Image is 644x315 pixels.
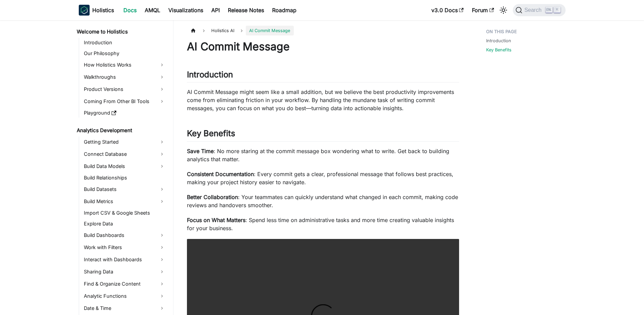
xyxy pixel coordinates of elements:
[498,5,509,16] button: Switch between dark and light mode (currently light mode)
[82,72,167,82] a: Walkthroughs
[187,147,459,163] p: : No more staring at the commit message box wondering what to write. Get back to building analyti...
[187,26,459,35] nav: Breadcrumbs
[82,184,167,195] a: Build Datasets
[207,5,224,16] a: API
[82,254,167,265] a: Interact with Dashboards
[82,49,167,58] a: Our Philosophy
[82,137,167,147] a: Getting Started
[82,59,167,70] a: How Holistics Works
[82,38,167,47] a: Introduction
[187,216,459,232] p: : Spend less time on administrative tasks and more time creating valuable insights for your busin...
[79,5,90,16] img: Holistics
[82,149,167,160] a: Connect Database
[82,108,167,118] a: Playground
[513,4,565,16] button: Search (Ctrl+K)
[246,26,293,35] span: AI Commit Message
[486,47,511,53] a: Key Benefits
[187,88,459,112] p: AI Commit Message might seem like a small addition, but we believe the best productivity improvem...
[208,26,238,35] span: Holistics AI
[187,128,459,141] h2: Key Benefits
[187,217,245,223] strong: Focus on What Matters
[554,7,560,13] kbd: K
[119,5,141,16] a: Docs
[82,219,167,228] a: Explore Data
[224,5,268,16] a: Release Notes
[82,266,167,277] a: Sharing Data
[82,291,167,301] a: Analytic Functions
[82,96,167,107] a: Coming From Other BI Tools
[141,5,164,16] a: AMQL
[268,5,301,16] a: Roadmap
[92,6,114,14] b: Holistics
[522,7,546,13] span: Search
[82,173,167,183] a: Build Relationships
[82,196,167,207] a: Build Metrics
[427,5,468,16] a: v3.0 Docs
[187,170,459,186] p: : Every commit gets a clear, professional message that follows best practices, making your projec...
[187,26,200,35] a: Home page
[75,27,167,37] a: Welcome to Holistics
[82,208,167,218] a: Import CSV & Google Sheets
[82,303,167,314] a: Date & Time
[82,230,167,241] a: Build Dashboards
[187,70,459,82] h2: Introduction
[72,20,173,315] nav: Docs sidebar
[187,40,459,53] h1: AI Commit Message
[187,193,459,209] p: : Your teammates can quickly understand what changed in each commit, making code reviews and hand...
[468,5,498,16] a: Forum
[75,126,167,135] a: Analytics Development
[82,278,167,289] a: Find & Organize Content
[82,242,167,253] a: Work with Filters
[82,161,167,172] a: Build Data Models
[187,148,214,154] strong: Save Time
[164,5,207,16] a: Visualizations
[82,84,167,95] a: Product Versions
[486,38,511,44] a: Introduction
[187,171,254,177] strong: Consistent Documentation
[187,194,238,200] strong: Better Collaboration
[79,5,114,16] a: HolisticsHolistics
